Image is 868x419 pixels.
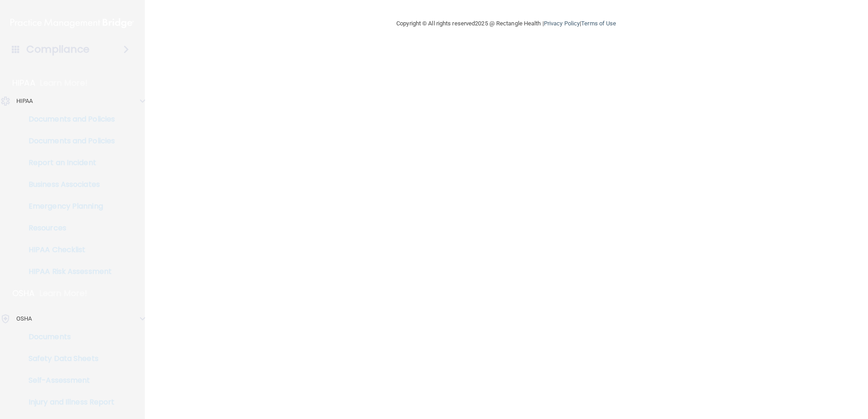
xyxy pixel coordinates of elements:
p: HIPAA Risk Assessment [6,267,130,276]
p: Report an Incident [6,158,130,167]
div: Copyright © All rights reserved 2025 @ Rectangle Health | | [340,9,672,38]
p: Self-Assessment [6,376,130,385]
p: Resources [6,224,130,233]
p: Business Associates [6,180,130,189]
p: Documents and Policies [6,136,130,146]
a: Privacy Policy [544,20,580,27]
p: HIPAA [16,96,33,107]
p: OSHA [12,288,35,299]
p: Emergency Planning [6,202,130,211]
img: PMB logo [10,14,134,32]
p: OSHA [16,313,32,324]
p: Injury and Illness Report [6,398,130,407]
h4: Compliance [26,43,89,56]
p: Learn More! [39,288,88,299]
a: Terms of Use [581,20,616,27]
p: Safety Data Sheets [6,354,130,363]
p: HIPAA Checklist [6,245,130,254]
p: HIPAA [12,78,35,88]
p: Documents and Policies [6,115,130,124]
p: Documents [6,332,130,341]
p: Learn More! [40,78,88,88]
